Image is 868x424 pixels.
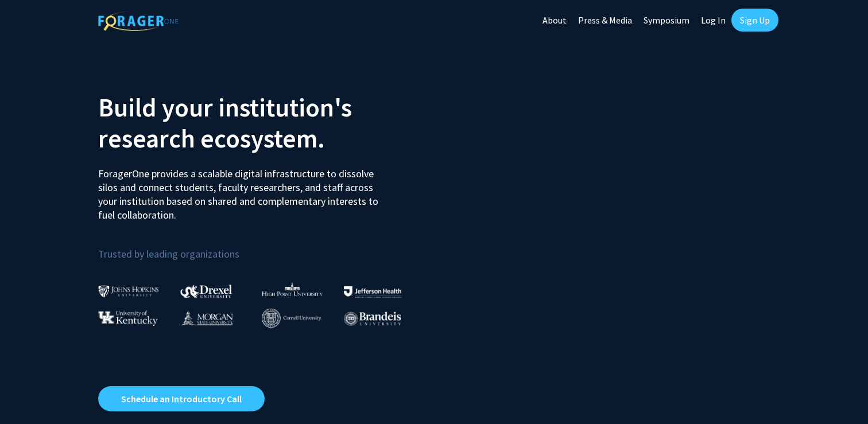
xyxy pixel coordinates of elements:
[98,11,179,31] img: ForagerOne Logo
[180,285,232,298] img: Drexel University
[98,386,265,411] a: Opens in a new tab
[98,285,159,297] img: Johns Hopkins University
[344,286,401,297] img: Thomas Jefferson University
[98,310,158,326] img: University of Kentucky
[262,282,323,296] img: High Point University
[344,312,401,326] img: Brandeis University
[180,310,233,325] img: Morgan State University
[731,9,778,32] a: Sign Up
[98,92,425,154] h2: Build your institution's research ecosystem.
[98,158,386,222] p: ForagerOne provides a scalable digital infrastructure to dissolve silos and connect students, fac...
[98,231,425,263] p: Trusted by leading organizations
[262,309,321,328] img: Cornell University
